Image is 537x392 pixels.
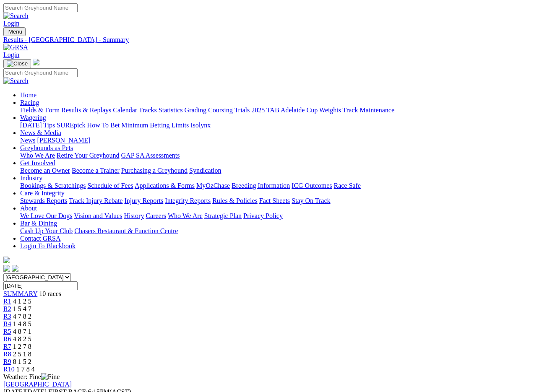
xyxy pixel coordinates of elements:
[20,220,57,227] a: Bar & Dining
[20,137,35,144] a: News
[20,129,61,136] a: News & Media
[20,167,534,174] div: Get Involved
[13,358,31,365] span: 8 1 5 2
[74,212,122,219] a: Vision and Values
[20,227,534,235] div: Bar & Dining
[146,212,166,219] a: Careers
[3,12,29,20] img: Search
[124,197,163,204] a: Injury Reports
[3,328,11,335] a: R5
[3,51,19,58] a: Login
[20,122,55,129] a: [DATE] Tips
[13,350,31,358] span: 2 5 1 8
[3,68,78,77] input: Search
[319,106,341,114] a: Weights
[13,328,31,335] span: 4 8 7 1
[39,290,61,297] span: 10 races
[3,20,19,27] a: Login
[208,106,233,114] a: Coursing
[87,182,133,189] a: Schedule of Fees
[20,106,534,114] div: Racing
[3,290,37,297] a: SUMMARY
[41,373,60,381] img: Fine
[57,152,120,159] a: Retire Your Greyhound
[292,197,330,204] a: Stay On Track
[159,106,183,114] a: Statistics
[20,144,73,151] a: Greyhounds as Pets
[3,3,78,12] input: Search
[20,167,70,174] a: Become an Owner
[190,122,211,129] a: Isolynx
[12,265,18,272] img: twitter.svg
[343,106,394,114] a: Track Maintenance
[121,122,189,129] a: Minimum Betting Limits
[3,381,72,388] a: [GEOGRAPHIC_DATA]
[20,137,534,144] div: News & Media
[20,242,76,249] a: Login To Blackbook
[20,106,60,114] a: Fields & Form
[33,59,39,65] img: logo-grsa-white.png
[3,350,11,358] a: R8
[185,106,206,114] a: Grading
[3,298,11,305] a: R1
[3,257,10,263] img: logo-grsa-white.png
[3,366,15,373] span: R10
[3,335,11,343] a: R6
[3,305,11,312] a: R2
[20,174,42,182] a: Industry
[3,358,11,365] a: R9
[20,91,36,99] a: Home
[61,106,111,114] a: Results & Replays
[121,152,180,159] a: GAP SA Assessments
[3,27,26,36] button: Toggle navigation
[243,212,283,219] a: Privacy Policy
[139,106,157,114] a: Tracks
[168,212,203,219] a: Who We Are
[3,77,29,85] img: Search
[3,59,31,68] button: Toggle navigation
[8,29,22,35] span: Menu
[212,197,258,204] a: Rules & Policies
[292,182,332,189] a: ICG Outcomes
[13,343,31,350] span: 1 2 7 8
[13,305,31,312] span: 1 5 4 7
[87,122,120,129] a: How To Bet
[20,190,65,197] a: Care & Integrity
[20,235,60,242] a: Contact GRSA
[3,265,10,272] img: facebook.svg
[251,106,318,114] a: 2025 TAB Adelaide Cup
[3,343,11,350] a: R7
[20,182,86,189] a: Bookings & Scratchings
[196,182,230,189] a: MyOzChase
[20,227,73,234] a: Cash Up Your Club
[20,152,55,159] a: Who We Are
[334,182,360,189] a: Race Safe
[20,205,37,212] a: About
[69,197,123,204] a: Track Injury Rebate
[20,197,67,204] a: Stewards Reports
[259,197,290,204] a: Fact Sheets
[232,182,290,189] a: Breeding Information
[20,197,534,205] div: Care & Integrity
[20,159,55,166] a: Get Involved
[13,298,31,305] span: 4 1 2 5
[13,313,31,320] span: 4 7 8 2
[234,106,250,114] a: Trials
[135,182,195,189] a: Applications & Forms
[20,212,72,219] a: We Love Our Dogs
[13,320,31,327] span: 1 4 8 5
[7,60,28,67] img: Close
[189,167,221,174] a: Syndication
[204,212,242,219] a: Strategic Plan
[3,36,534,44] a: Results - [GEOGRAPHIC_DATA] - Summary
[57,122,85,129] a: SUREpick
[3,313,11,320] a: R3
[74,227,178,234] a: Chasers Restaurant & Function Centre
[20,152,534,159] div: Greyhounds as Pets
